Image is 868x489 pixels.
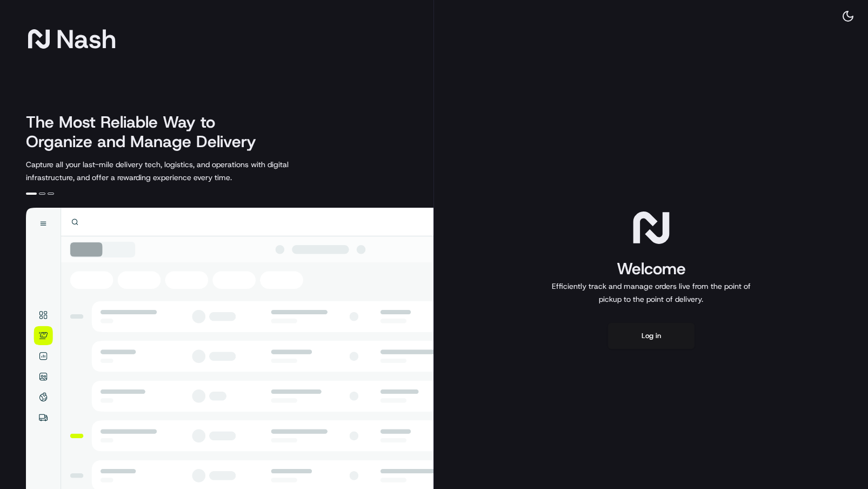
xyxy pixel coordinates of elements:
[547,258,755,280] h1: Welcome
[26,158,337,184] p: Capture all your last-mile delivery tech, logistics, and operations with digital infrastructure, ...
[26,113,268,151] h2: The Most Reliable Way to Organize and Manage Delivery
[56,28,116,50] span: Nash
[547,280,755,306] p: Efficiently track and manage orders live from the point of pickup to the point of delivery.
[608,323,695,349] button: Log in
